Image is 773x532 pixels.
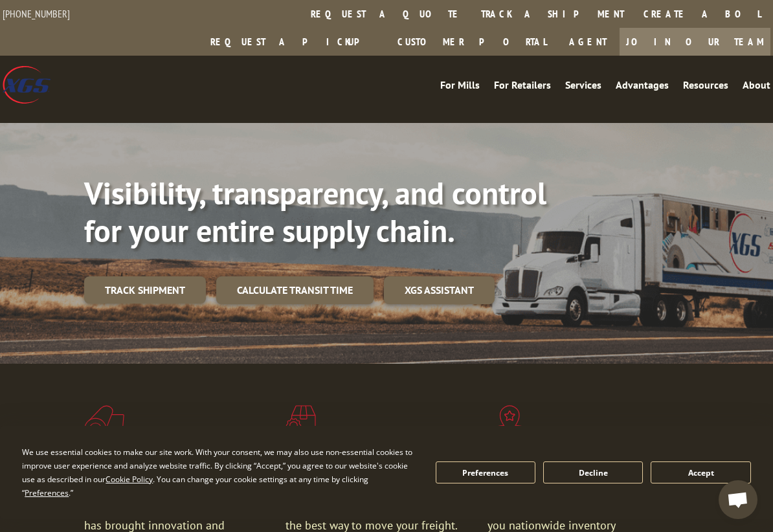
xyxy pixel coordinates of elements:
[201,28,388,56] a: Request a pickup
[651,461,750,483] button: Accept
[384,276,495,304] a: XGS ASSISTANT
[616,80,669,94] a: Advantages
[84,173,546,250] b: Visibility, transparency, and control for your entire supply chain.
[22,445,420,500] div: We use essential cookies to make our site work. With your consent, we may also use non-essential ...
[388,28,556,56] a: Customer Portal
[440,80,480,94] a: For Mills
[487,405,532,439] img: xgs-icon-flagship-distribution-model-red
[620,28,770,56] a: Join Our Team
[556,28,620,56] a: Agent
[286,405,316,439] img: xgs-icon-focused-on-flooring-red
[565,80,601,94] a: Services
[543,461,643,483] button: Decline
[25,487,69,498] span: Preferences
[84,405,124,439] img: xgs-icon-total-supply-chain-intelligence-red
[436,461,535,483] button: Preferences
[84,276,206,304] a: Track shipment
[743,80,770,94] a: About
[106,474,153,485] span: Cookie Policy
[683,80,728,94] a: Resources
[494,80,551,94] a: For Retailers
[719,480,757,519] div: Open chat
[3,7,70,20] a: [PHONE_NUMBER]
[216,276,374,304] a: Calculate transit time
